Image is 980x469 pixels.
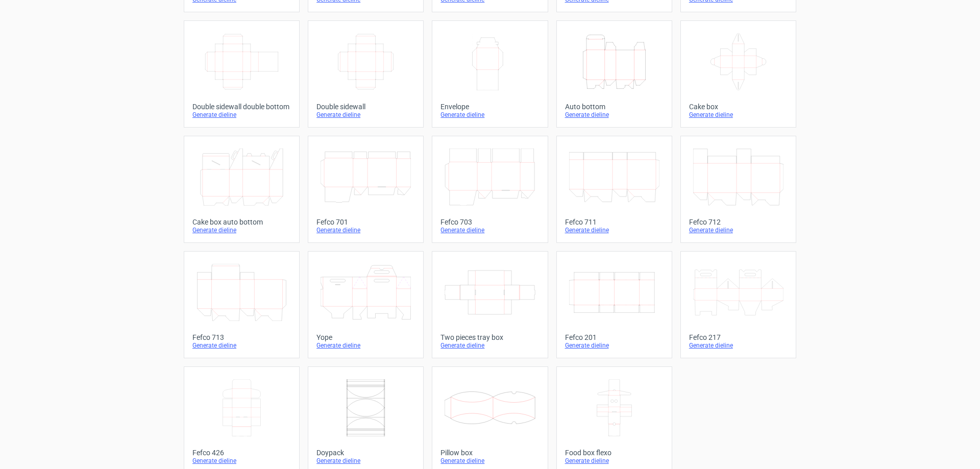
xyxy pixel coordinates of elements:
[316,218,415,226] div: Fefco 701
[565,111,664,119] div: Generate dieline
[565,226,664,234] div: Generate dieline
[440,341,539,350] div: Generate dieline
[689,226,788,234] div: Generate dieline
[556,251,672,358] a: Fefco 201Generate dieline
[565,457,664,465] div: Generate dieline
[316,333,415,341] div: Yope
[565,449,664,457] div: Food box flexo
[432,251,548,358] a: Two pieces tray boxGenerate dieline
[192,333,291,341] div: Fefco 713
[565,341,664,350] div: Generate dieline
[565,103,664,111] div: Auto bottom
[689,341,788,350] div: Generate dieline
[689,103,788,111] div: Cake box
[316,111,415,119] div: Generate dieline
[556,20,672,128] a: Auto bottomGenerate dieline
[184,20,300,128] a: Double sidewall double bottomGenerate dieline
[440,449,539,457] div: Pillow box
[440,333,539,341] div: Two pieces tray box
[440,226,539,234] div: Generate dieline
[192,341,291,350] div: Generate dieline
[689,111,788,119] div: Generate dieline
[565,218,664,226] div: Fefco 711
[192,449,291,457] div: Fefco 426
[192,218,291,226] div: Cake box auto bottom
[556,136,672,243] a: Fefco 711Generate dieline
[440,457,539,465] div: Generate dieline
[184,136,300,243] a: Cake box auto bottomGenerate dieline
[316,226,415,234] div: Generate dieline
[184,251,300,358] a: Fefco 713Generate dieline
[689,218,788,226] div: Fefco 712
[680,136,796,243] a: Fefco 712Generate dieline
[316,341,415,350] div: Generate dieline
[432,20,548,128] a: EnvelopeGenerate dieline
[565,333,664,341] div: Fefco 201
[192,226,291,234] div: Generate dieline
[680,20,796,128] a: Cake boxGenerate dieline
[440,111,539,119] div: Generate dieline
[316,449,415,457] div: Doypack
[440,218,539,226] div: Fefco 703
[440,103,539,111] div: Envelope
[316,103,415,111] div: Double sidewall
[308,136,424,243] a: Fefco 701Generate dieline
[192,103,291,111] div: Double sidewall double bottom
[192,457,291,465] div: Generate dieline
[316,457,415,465] div: Generate dieline
[689,333,788,341] div: Fefco 217
[680,251,796,358] a: Fefco 217Generate dieline
[308,20,424,128] a: Double sidewallGenerate dieline
[432,136,548,243] a: Fefco 703Generate dieline
[308,251,424,358] a: YopeGenerate dieline
[192,111,291,119] div: Generate dieline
